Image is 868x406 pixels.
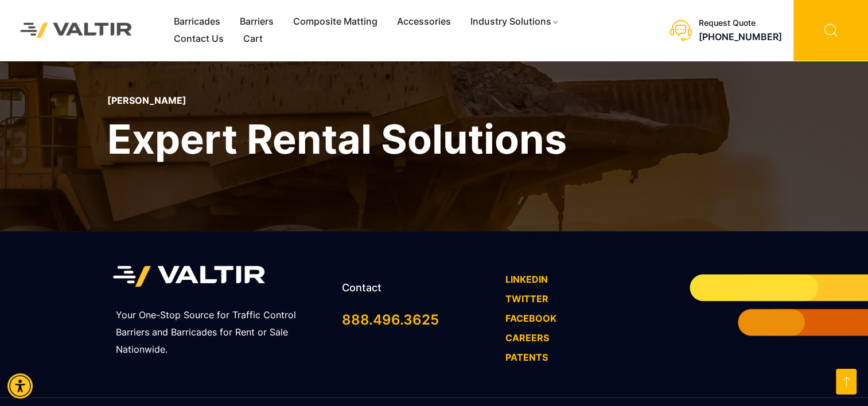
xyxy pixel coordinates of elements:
a: call 888.496.3625 [342,311,439,328]
a: LINKEDIN - open in a new tab [505,274,548,285]
div: Accessibility Menu [7,373,33,399]
img: Valtir Rentals [113,260,265,292]
div: Request Quote [699,18,782,28]
a: Cart [233,30,273,48]
h2: Contact [342,282,494,294]
a: Contact Us [164,30,233,48]
a: Barricades [164,13,230,30]
a: FACEBOOK - open in a new tab [505,313,556,324]
a: CAREERS [505,332,549,343]
a: Composite Matting [283,13,387,30]
a: call (888) 496-3625 [699,31,782,42]
a: TWITTER - open in a new tab [505,293,548,304]
a: Industry Solutions [461,13,569,30]
p: [PERSON_NAME] [107,95,567,106]
a: Open this option [836,369,857,395]
h2: Expert Rental Solutions [107,113,567,165]
a: Accessories [387,13,461,30]
img: Valtir Rentals [9,11,144,49]
p: Your One-Stop Source for Traffic Control Barriers and Barricades for Rent or Sale Nationwide. [116,307,328,358]
a: PATENTS [505,352,548,363]
a: Barriers [230,13,283,30]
